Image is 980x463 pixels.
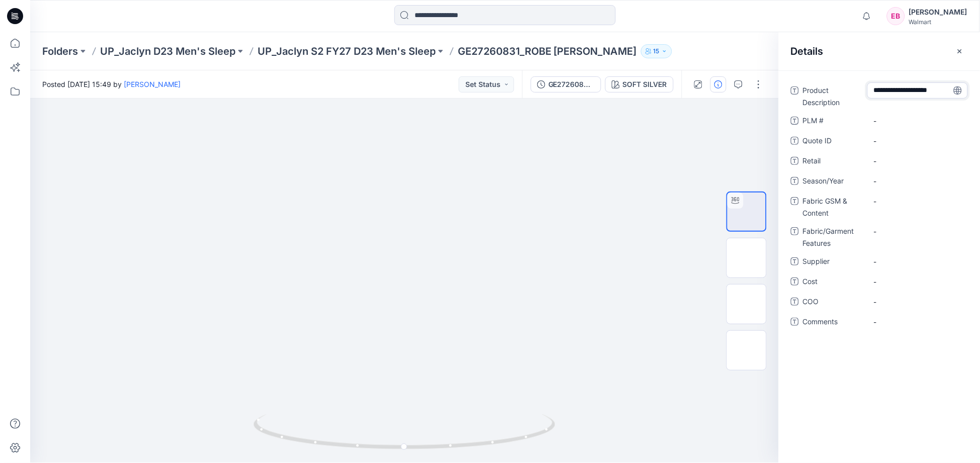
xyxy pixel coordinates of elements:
[42,79,181,89] span: Posted [DATE] 15:49 by
[803,255,863,269] span: Supplier
[874,176,961,187] span: -
[458,44,637,58] p: GE27260831_ROBE [PERSON_NAME]
[605,76,674,92] button: SOFT SILVER
[641,44,672,58] button: 15
[874,317,961,327] span: -
[42,44,78,58] a: Folders
[100,44,235,58] a: UP_Jaclyn D23 Men's Sleep
[887,7,905,25] div: EB
[874,196,961,207] span: -
[803,175,863,189] span: Season/Year
[710,76,726,92] button: Details
[803,115,863,129] span: PLM #
[803,296,863,310] span: COO
[874,276,961,287] span: -
[803,84,863,109] span: Product Description
[654,46,660,57] p: 15
[803,275,863,290] span: Cost
[548,79,595,90] div: GE27260831_ADM_ROBE TERRY
[803,195,863,219] span: Fabric GSM & Content
[124,80,181,88] a: [PERSON_NAME]
[874,297,961,307] span: -
[874,116,961,126] span: -
[874,256,961,267] span: -
[803,316,863,330] span: Comments
[803,225,863,249] span: Fabric/Garment Features
[803,155,863,169] span: Retail
[874,136,961,146] span: -
[258,44,436,58] a: UP_Jaclyn S2 FY27 D23 Men's Sleep
[909,6,967,18] div: [PERSON_NAME]
[531,76,601,92] button: GE27260831_ADM_ROBE [PERSON_NAME]
[803,135,863,149] span: Quote ID
[791,45,824,57] h2: Details
[623,79,667,90] div: SOFT SILVER
[874,226,961,237] span: -
[874,156,961,166] span: -
[909,18,967,26] div: Walmart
